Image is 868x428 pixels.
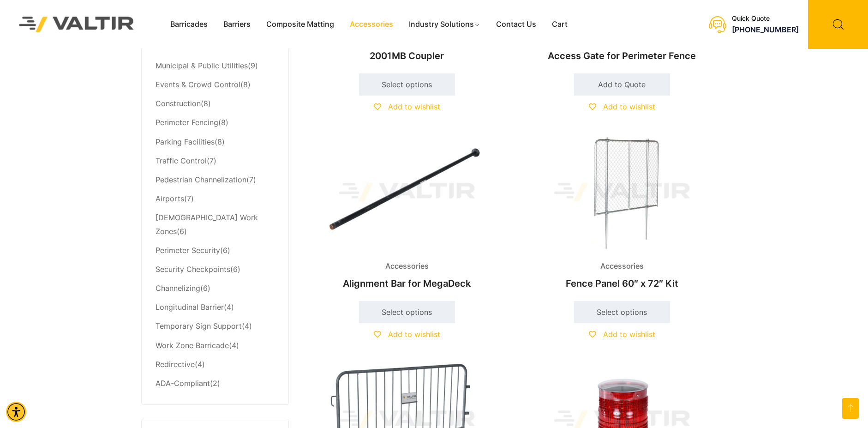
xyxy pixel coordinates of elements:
[156,213,258,236] a: [DEMOGRAPHIC_DATA] Work Zones
[574,73,670,96] a: Add to cart: “Access Gate for Perimeter Fence”
[732,25,799,34] a: call (888) 496-3625
[374,330,440,339] a: Add to wishlist
[359,73,455,96] a: Select options for “2001MB Coupler”
[156,246,220,255] a: Perimeter Security
[156,321,242,331] a: Temporary Sign Support
[258,18,342,31] a: Composite Matting
[603,330,655,339] span: Add to wishlist
[488,18,544,31] a: Contact Us
[156,175,246,184] a: Pedestrian Channelization
[6,402,26,422] div: Accessibility Menu
[156,279,275,298] li: (6)
[593,259,651,273] span: Accessories
[603,102,655,111] span: Add to wishlist
[156,189,275,208] li: (7)
[156,76,275,95] li: (8)
[574,301,670,323] a: Select options for “Fence Panel 60" x 72" Kit”
[162,18,216,31] a: Barricades
[401,18,488,31] a: Industry Solutions
[359,301,455,323] a: Select options for “Alignment Bar for MegaDeck”
[156,360,195,369] a: Redirective
[307,46,507,66] h2: 2001MB Coupler
[156,241,275,260] li: (6)
[156,283,200,293] a: Channelizing
[156,114,275,133] li: (8)
[388,330,440,339] span: Add to wishlist
[522,133,722,252] img: Accessories
[156,80,240,89] a: Events & Crowd Control
[156,302,224,312] a: Longitudinal Barrier
[7,5,146,44] img: Valtir Rentals
[732,15,799,23] div: Quick Quote
[374,102,440,111] a: Add to wishlist
[522,273,722,294] h2: Fence Panel 60″ x 72″ Kit
[342,18,401,31] a: Accessories
[156,118,218,127] a: Perimeter Fencing
[156,61,248,70] a: Municipal & Public Utilities
[156,208,275,241] li: (6)
[156,57,275,76] li: (9)
[307,133,507,294] a: AccessoriesAlignment Bar for MegaDeck
[589,330,655,339] a: Add to wishlist
[307,273,507,294] h2: Alignment Bar for MegaDeck
[589,102,655,111] a: Add to wishlist
[156,341,229,350] a: Work Zone Barricade
[156,170,275,189] li: (7)
[156,317,275,336] li: (4)
[156,265,230,274] a: Security Checkpoints
[544,18,575,31] a: Cart
[522,133,722,294] a: AccessoriesFence Panel 60″ x 72″ Kit
[842,398,859,419] a: Open this option
[156,379,210,388] a: ADA-Compliant
[388,102,440,111] span: Add to wishlist
[156,151,275,170] li: (7)
[156,355,275,374] li: (4)
[156,133,275,151] li: (8)
[156,374,275,391] li: (2)
[156,137,215,146] a: Parking Facilities
[156,95,275,114] li: (8)
[156,336,275,355] li: (4)
[156,260,275,279] li: (6)
[216,18,258,31] a: Barriers
[378,259,436,273] span: Accessories
[156,99,201,108] a: Construction
[156,298,275,317] li: (4)
[156,194,184,203] a: Airports
[156,156,207,165] a: Traffic Control
[307,133,507,252] img: Accessories
[522,46,722,66] h2: Access Gate for Perimeter Fence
